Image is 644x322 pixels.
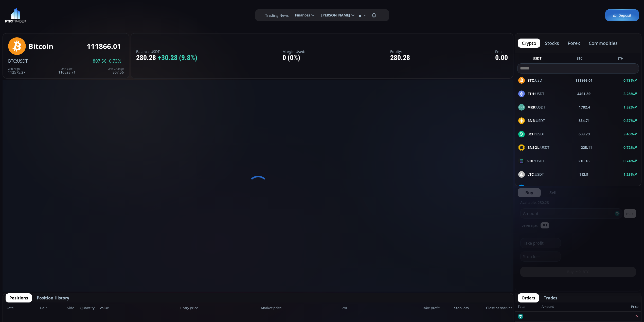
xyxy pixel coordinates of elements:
[9,295,28,301] span: Positions
[261,306,340,311] span: Market price
[527,131,545,137] span: :USDT
[342,306,421,311] span: PnL
[40,306,65,311] span: Pair
[8,58,16,64] span: BTC
[37,295,69,301] span: Position History
[531,56,544,62] button: USDT
[615,56,625,62] button: ETH
[527,118,545,123] span: :USDT
[527,145,539,150] b: BNSOL
[495,54,508,62] div: 0.00
[93,59,106,63] span: 807.56
[390,54,410,62] div: 280.28
[100,306,179,311] span: Value
[486,306,510,311] span: Close at market
[579,131,590,137] b: 603.79
[16,58,28,64] span: :USDT
[579,104,590,110] b: 1782.4
[67,306,78,311] span: Side
[265,13,289,18] label: Trading News
[527,132,535,136] b: BCH
[87,42,121,50] div: 111866.01
[623,91,634,96] b: 3.28%
[518,39,540,48] button: crypto
[564,39,584,48] button: forex
[527,105,535,110] b: MKR
[613,13,631,18] span: Deposit
[578,158,589,164] b: 210.16
[8,67,25,74] div: 112575.27
[136,50,197,53] label: Balance USDT:
[422,306,453,311] span: Take profit
[581,185,590,190] b: 24.02
[522,295,535,301] span: Orders
[541,39,563,48] button: stocks
[542,303,554,310] div: Amount
[527,118,535,123] b: BNB
[527,185,547,190] span: :USDT
[623,172,634,177] b: 1.25%
[554,303,638,310] div: Price
[544,295,557,301] span: Trades
[318,10,350,20] span: [PERSON_NAME]
[108,67,124,70] div: 24h Change
[6,306,39,311] span: Date
[540,293,561,302] button: Trades
[518,293,539,302] button: Orders
[291,10,310,20] span: Finances
[136,54,197,62] div: 280.28
[282,50,305,53] label: Margin Used:
[454,306,485,311] span: Stop loss
[579,172,588,177] b: 112.9
[390,50,410,53] label: Equity:
[518,303,542,310] div: Total
[623,158,634,163] b: 0.74%
[527,172,544,177] span: :USDT
[158,54,197,62] span: +30.28 (9.8%)
[527,91,534,96] b: ETH
[623,132,634,136] b: 3.46%
[495,50,508,53] label: PnL:
[108,67,124,74] div: 807.56
[527,185,537,190] b: DASH
[282,54,305,62] div: 0 (0%)
[33,293,73,302] button: Position History
[585,39,622,48] button: commodities
[109,59,121,63] span: 0.73%
[527,104,545,110] span: :USDT
[527,172,534,177] b: LTC
[28,42,53,50] div: Bitcoin
[5,8,26,23] img: LOGO
[527,158,544,164] span: :USDT
[581,145,592,150] b: 225.11
[6,293,32,302] button: Positions
[623,105,634,110] b: 1.52%
[527,145,549,150] span: :USDT
[623,185,634,190] b: 3.27%
[180,306,259,311] span: Entry price
[623,118,634,123] b: 0.37%
[579,118,590,123] b: 854.71
[80,306,98,311] span: Quantity
[527,91,544,96] span: :USDT
[8,67,25,70] div: 24h High
[58,67,76,70] div: 24h Low
[58,67,76,74] div: 110528.71
[575,56,584,62] button: BTC
[527,158,534,163] b: SOL
[577,91,591,96] b: 4461.89
[623,145,634,150] b: 0.72%
[605,9,639,21] a: Deposit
